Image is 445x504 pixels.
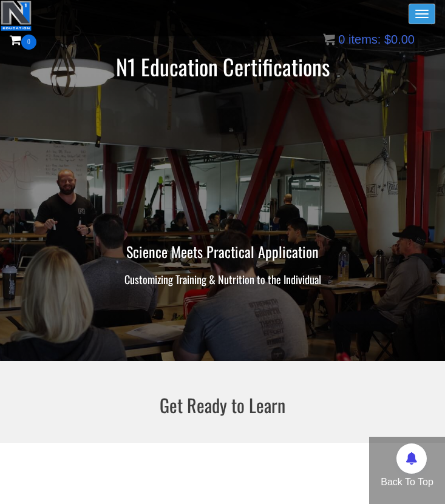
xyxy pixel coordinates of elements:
[323,33,335,45] img: icon11.png
[10,31,36,48] a: 0
[1,1,32,31] img: n1-education
[323,33,415,46] a: 0 items: $0.00
[9,55,436,79] h1: N1 Education Certifications
[384,33,391,46] span: $
[338,33,345,46] span: 0
[9,274,436,286] h3: Customizing Training & Nutrition to the Individual
[9,244,436,259] h2: Science Meets Practical Application
[348,33,381,46] span: items:
[21,35,36,50] span: 0
[384,33,415,46] bdi: 0.00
